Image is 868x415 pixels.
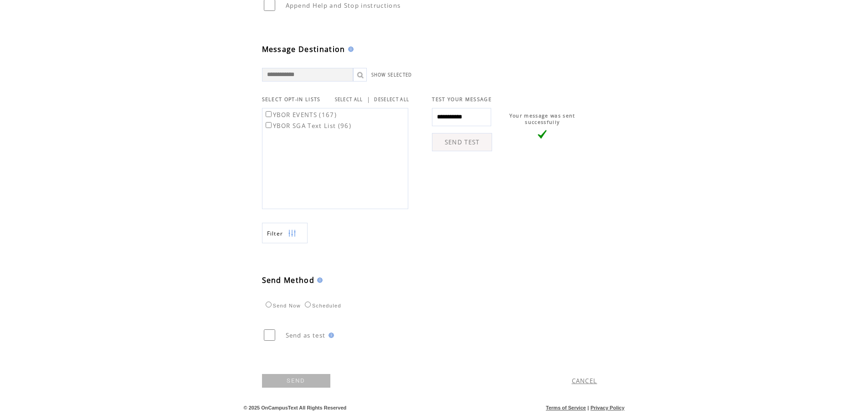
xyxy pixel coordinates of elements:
a: Privacy Policy [591,405,625,410]
span: TEST YOUR MESSAGE [432,96,492,102]
a: DESELECT ALL [374,97,409,102]
a: Terms of Service [546,405,586,410]
a: SEND [262,374,330,388]
input: Send Now [266,302,272,307]
span: © 2025 OnCampusText All Rights Reserved [244,405,347,410]
img: help.gif [314,277,323,283]
a: CANCEL [572,377,597,385]
label: YBOR EVENTS (167) [264,111,337,119]
span: Your message was sent successfully [509,113,575,125]
span: | [367,95,370,103]
label: Send Now [263,303,301,308]
input: YBOR EVENTS (167) [266,111,272,117]
input: YBOR SGA Text List (96) [266,122,272,128]
img: help.gif [345,46,354,52]
a: SHOW SELECTED [371,72,412,78]
span: | [587,405,589,410]
span: SELECT OPT-IN LISTS [262,96,321,102]
span: Send as test [286,331,326,339]
input: Scheduled [305,302,311,307]
img: vLarge.png [538,130,547,139]
span: Show filters [267,230,283,237]
a: Filter [262,223,308,243]
a: SELECT ALL [335,97,363,102]
label: YBOR SGA Text List (96) [264,122,352,130]
img: filters.png [288,223,296,244]
label: Scheduled [303,303,341,308]
span: Message Destination [262,44,345,54]
img: help.gif [326,333,334,338]
span: Send Method [262,275,315,285]
a: SEND TEST [432,133,492,151]
span: Append Help and Stop instructions [286,1,401,10]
